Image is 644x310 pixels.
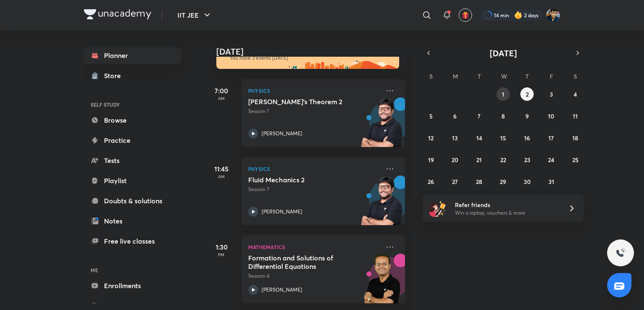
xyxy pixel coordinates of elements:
[448,175,462,188] button: October 27, 2025
[248,186,380,193] p: Session 7
[478,112,480,120] abbr: October 7, 2025
[453,72,458,80] abbr: Monday
[550,72,553,80] abbr: Friday
[550,90,553,98] abbr: October 3, 2025
[545,131,558,144] button: October 17, 2025
[572,134,578,142] abbr: October 18, 2025
[448,109,462,123] button: October 6, 2025
[526,90,529,98] abbr: October 2, 2025
[525,112,529,120] abbr: October 9, 2025
[230,55,392,61] p: You have 3 events [DATE]
[84,192,181,209] a: Doubts & solutions
[205,252,238,257] p: PM
[545,175,558,188] button: October 31, 2025
[500,178,506,186] abbr: October 29, 2025
[205,96,238,101] p: AM
[500,134,506,142] abbr: October 15, 2025
[525,72,529,80] abbr: Thursday
[434,47,572,59] button: [DATE]
[84,152,181,169] a: Tests
[452,156,458,164] abbr: October 20, 2025
[84,233,181,250] a: Free live classes
[248,242,380,252] p: Mathematics
[205,174,238,179] p: AM
[501,112,505,120] abbr: October 8, 2025
[546,8,560,22] img: SHREYANSH GUPTA
[490,47,517,59] span: [DATE]
[104,71,126,81] div: Store
[572,156,579,164] abbr: October 25, 2025
[569,109,582,123] button: October 11, 2025
[524,156,530,164] abbr: October 23, 2025
[424,175,438,188] button: October 26, 2025
[455,209,558,217] p: Win a laptop, vouchers & more
[248,176,353,184] h5: Fluid Mechanics 2
[548,112,554,120] abbr: October 10, 2025
[84,67,181,84] a: Store
[502,90,504,98] abbr: October 1, 2025
[520,131,534,144] button: October 16, 2025
[545,87,558,101] button: October 3, 2025
[476,178,482,186] abbr: October 28, 2025
[545,153,558,166] button: October 24, 2025
[548,156,554,164] abbr: October 24, 2025
[569,87,582,101] button: October 4, 2025
[462,11,469,19] img: avatar
[452,134,458,142] abbr: October 13, 2025
[448,131,462,144] button: October 13, 2025
[496,153,510,166] button: October 22, 2025
[428,178,434,186] abbr: October 26, 2025
[205,242,238,252] h5: 1:30
[524,134,530,142] abbr: October 16, 2025
[248,86,380,96] p: Physics
[216,47,413,57] h4: [DATE]
[473,131,486,144] button: October 14, 2025
[84,97,181,112] h6: SELF STUDY
[496,109,510,123] button: October 8, 2025
[359,176,405,234] img: unacademy
[473,109,486,123] button: October 7, 2025
[473,153,486,166] button: October 21, 2025
[459,8,472,22] button: avatar
[569,131,582,144] button: October 18, 2025
[496,87,510,101] button: October 1, 2025
[429,200,446,217] img: referral
[428,134,434,142] abbr: October 12, 2025
[453,112,457,120] abbr: October 6, 2025
[84,132,181,149] a: Practice
[573,112,578,120] abbr: October 11, 2025
[473,175,486,188] button: October 28, 2025
[500,156,506,164] abbr: October 22, 2025
[448,153,462,166] button: October 20, 2025
[496,175,510,188] button: October 29, 2025
[262,208,302,215] p: [PERSON_NAME]
[548,178,554,186] abbr: October 31, 2025
[248,272,380,280] p: Session 4
[424,153,438,166] button: October 19, 2025
[84,47,181,64] a: Planner
[574,72,577,80] abbr: Saturday
[424,109,438,123] button: October 5, 2025
[248,164,380,174] p: Physics
[429,72,433,80] abbr: Sunday
[248,108,380,115] p: Session 7
[84,213,181,229] a: Notes
[520,153,534,166] button: October 23, 2025
[574,90,577,98] abbr: October 4, 2025
[248,254,353,271] h5: Formation and Solutions of Differential Equations
[496,131,510,144] button: October 15, 2025
[262,286,302,294] p: [PERSON_NAME]
[84,263,181,277] h6: ME
[455,200,558,209] h6: Refer friends
[262,130,302,137] p: [PERSON_NAME]
[501,72,507,80] abbr: Wednesday
[476,134,482,142] abbr: October 14, 2025
[84,277,181,294] a: Enrollments
[514,11,522,19] img: streak
[205,164,238,174] h5: 11:45
[478,72,481,80] abbr: Tuesday
[428,156,434,164] abbr: October 19, 2025
[476,156,482,164] abbr: October 21, 2025
[524,178,531,186] abbr: October 30, 2025
[429,112,433,120] abbr: October 5, 2025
